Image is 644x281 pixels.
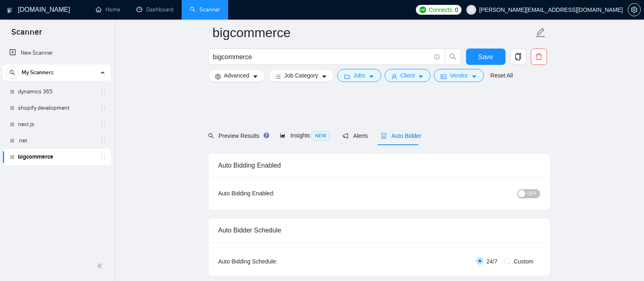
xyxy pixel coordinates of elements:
span: robot [381,133,387,139]
span: Custom [510,257,536,266]
span: user [391,73,397,80]
span: bars [275,73,281,80]
span: edit [535,27,546,38]
span: holder [100,89,107,95]
button: search [6,66,19,79]
li: My Scanners [3,64,111,165]
div: Auto Bidding Enabled: [218,189,325,198]
span: setting [215,73,221,80]
a: searchScanner [190,6,220,13]
button: setting [628,3,641,16]
span: My Scanners [22,64,54,81]
span: holder [100,105,107,111]
span: 0 [455,5,458,14]
span: Client [400,71,415,80]
a: bigcommerce [18,149,95,165]
span: notification [343,133,348,139]
span: Save [478,52,493,62]
span: caret-down [321,73,327,80]
button: Save [466,49,506,65]
span: copy [510,53,526,60]
span: double-left [97,262,105,270]
div: Tooltip anchor [263,132,270,139]
span: user [468,7,474,13]
span: idcard [441,73,446,80]
span: Preview Results [208,133,267,139]
span: Insights [280,132,330,139]
span: Alerts [343,133,368,139]
span: OFF [528,189,537,198]
div: Auto Bidding Enabled [218,154,540,177]
a: homeHome [96,6,120,13]
span: Scanner [5,26,48,43]
a: dynamics 365 [18,84,95,100]
span: holder [100,121,107,128]
button: copy [510,49,526,65]
button: settingAdvancedcaret-down [208,69,265,82]
span: Job Category [284,71,318,80]
a: Reset All [490,71,513,80]
span: info-circle [434,54,440,60]
span: Auto Bidder [381,133,421,139]
a: setting [628,7,641,13]
span: search [6,70,18,75]
a: dashboardDashboard [136,6,174,13]
span: 24/7 [483,257,501,266]
span: Jobs [353,71,365,80]
span: caret-down [418,73,424,80]
span: search [445,53,461,60]
button: delete [531,49,547,65]
span: NEW [312,131,330,140]
button: idcardVendorcaret-down [434,69,484,82]
span: holder [100,154,107,160]
img: logo [7,4,13,17]
a: New Scanner [9,45,104,61]
a: shopify development [18,100,95,116]
span: area-chart [280,133,286,138]
span: Connects: [429,5,453,14]
div: Auto Bidder Schedule [218,219,540,242]
div: Auto Bidding Schedule: [218,257,325,266]
span: delete [531,53,547,60]
span: Vendor [450,71,468,80]
button: search [445,49,461,65]
button: userClientcaret-down [385,69,431,82]
span: caret-down [369,73,374,80]
button: folderJobscaret-down [337,69,381,82]
a: next.js [18,116,95,133]
span: setting [628,7,640,13]
input: Scanner name... [213,22,534,43]
input: Search Freelance Jobs... [213,52,431,62]
span: holder [100,137,107,144]
button: barsJob Categorycaret-down [268,69,334,82]
span: folder [344,73,350,80]
img: upwork-logo.png [420,7,426,13]
iframe: Intercom live chat [616,253,636,273]
span: caret-down [253,73,258,80]
span: search [208,133,214,139]
a: .net [18,133,95,149]
span: Advanced [224,71,249,80]
span: caret-down [471,73,477,80]
li: New Scanner [3,45,111,61]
